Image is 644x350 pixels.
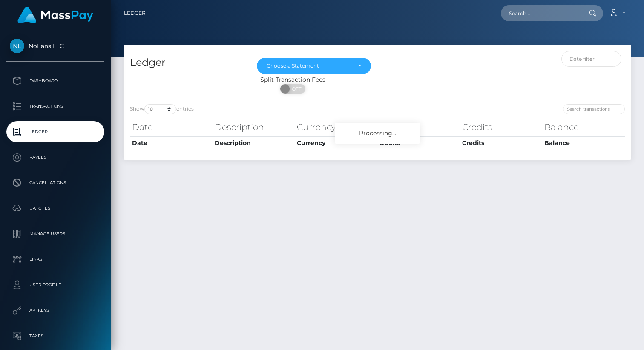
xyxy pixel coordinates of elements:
[267,63,351,69] div: Choose a Statement
[561,51,622,67] input: Date filter
[6,70,104,91] a: Dashboard
[6,42,104,50] span: NoFans LLC
[6,274,104,296] a: User Profile
[213,119,295,136] th: Description
[10,151,101,164] p: Payees
[460,136,543,150] th: Credits
[10,279,101,291] p: User Profile
[6,96,104,117] a: Transactions
[10,228,101,240] p: Manage Users
[10,253,101,266] p: Links
[295,136,377,150] th: Currency
[17,7,93,23] img: MassPay Logo
[542,119,625,136] th: Balance
[130,55,244,70] h4: Ledger
[10,74,101,87] p: Dashboard
[10,330,101,342] p: Taxes
[10,202,101,215] p: Batches
[6,198,104,219] a: Batches
[460,119,543,136] th: Credits
[213,136,295,150] th: Description
[124,4,146,22] a: Ledger
[501,5,581,21] input: Search...
[6,325,104,347] a: Taxes
[130,119,213,136] th: Date
[10,39,24,53] img: NoFans LLC
[10,100,101,113] p: Transactions
[6,249,104,270] a: Links
[6,172,104,193] a: Cancellations
[144,104,176,114] select: Showentries
[6,147,104,168] a: Payees
[10,125,101,138] p: Ledger
[6,121,104,142] a: Ledger
[6,223,104,245] a: Manage Users
[10,176,101,189] p: Cancellations
[285,84,306,94] span: OFF
[10,304,101,317] p: API Keys
[124,75,462,84] div: Split Transaction Fees
[377,119,460,136] th: Debits
[130,104,194,114] label: Show entries
[130,136,213,150] th: Date
[295,119,377,136] th: Currency
[257,58,371,74] button: Choose a Statement
[542,136,625,150] th: Balance
[6,300,104,321] a: API Keys
[563,104,625,114] input: Search transactions
[335,123,420,144] div: Processing...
